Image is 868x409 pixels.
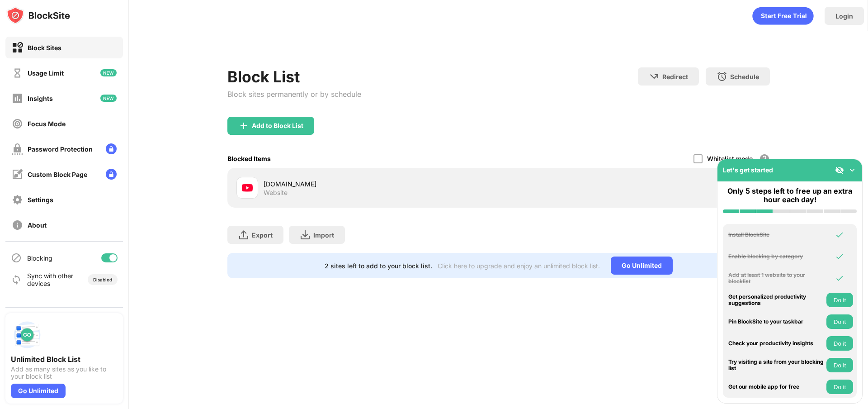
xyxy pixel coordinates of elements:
[728,253,824,260] div: Enable blocking by category
[27,254,52,262] div: Blocking
[728,340,824,347] div: Check your productivity insights
[11,384,66,398] div: Go Unlimited
[826,314,853,329] button: Do it
[11,319,43,351] img: push-block-list.svg
[826,336,853,351] button: Do it
[12,42,23,53] img: block-on.svg
[12,118,23,129] img: focus-off.svg
[313,231,334,239] div: Import
[730,73,759,81] div: Schedule
[662,73,688,81] div: Redirect
[728,272,824,285] div: Add at least 1 website to your blocklist
[11,252,22,263] img: blocking-icon.svg
[28,120,66,128] div: Focus Mode
[12,67,23,79] img: time-usage-off.svg
[11,274,22,285] img: sync-icon.svg
[826,358,853,372] button: Do it
[752,7,814,25] div: animation
[723,166,773,174] div: Let's get started
[252,122,303,129] div: Add to Block List
[100,69,117,76] img: new-icon.svg
[728,232,824,238] div: Install BlockSite
[227,155,271,162] div: Blocked Items
[28,221,47,229] div: About
[835,166,844,175] img: eye-not-visible.svg
[848,166,857,175] img: omni-setup-toggle.svg
[11,366,118,380] div: Add as many sites as you like to your block list
[28,196,53,204] div: Settings
[835,230,844,239] img: omni-check.svg
[12,143,23,155] img: password-protection-off.svg
[28,69,64,77] div: Usage Limit
[242,182,253,193] img: favicons
[835,252,844,261] img: omni-check.svg
[826,380,853,394] button: Do it
[728,294,824,307] div: Get personalized productivity suggestions
[106,169,117,180] img: lock-menu.svg
[835,274,844,283] img: omni-check.svg
[611,257,673,275] div: Go Unlimited
[6,6,70,24] img: logo-blocksite.svg
[252,231,273,239] div: Export
[728,384,824,390] div: Get our mobile app for free
[28,44,61,52] div: Block Sites
[106,143,117,154] img: lock-menu.svg
[264,179,499,189] div: [DOMAIN_NAME]
[28,171,87,178] div: Custom Block Page
[826,293,853,307] button: Do it
[723,187,857,204] div: Only 5 steps left to free up an extra hour each day!
[728,319,824,325] div: Pin BlockSite to your taskbar
[707,155,753,162] div: Whitelist mode
[12,169,23,180] img: customize-block-page-off.svg
[12,194,23,205] img: settings-off.svg
[438,262,600,270] div: Click here to upgrade and enjoy an unlimited block list.
[728,359,824,372] div: Try visiting a site from your blocking list
[28,145,93,153] div: Password Protection
[264,189,288,197] div: Website
[12,219,23,231] img: about-off.svg
[28,95,53,102] div: Insights
[227,90,361,99] div: Block sites permanently or by schedule
[27,272,74,287] div: Sync with other devices
[93,277,112,282] div: Disabled
[227,67,361,86] div: Block List
[11,355,118,364] div: Unlimited Block List
[100,95,117,102] img: new-icon.svg
[12,93,23,104] img: insights-off.svg
[835,12,853,20] div: Login
[325,262,432,270] div: 2 sites left to add to your block list.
